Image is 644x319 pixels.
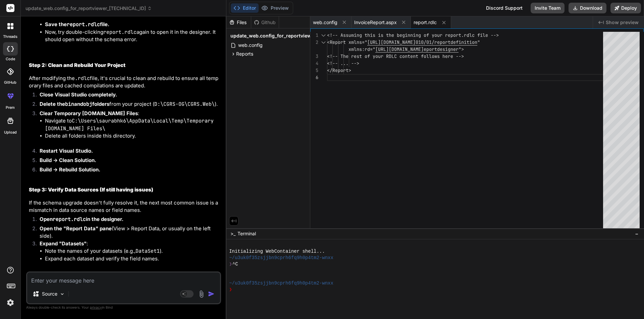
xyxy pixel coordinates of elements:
button: Preview [259,3,291,13]
li: from your project ( ). [34,100,220,110]
p: Always double-check its answers. Your in Bind [26,304,221,311]
span: xmlns:rd=" [348,46,375,52]
button: Deploy [610,3,641,13]
span: <!-- The rest of your RDLC content follo [327,53,434,59]
span: ~/u3uk0f35zsjjbn9cprh6fq9h0p4tm2-wnxx [229,255,333,261]
div: 2 [310,39,318,46]
span: Show preview [606,19,639,26]
li: Navigate to [45,117,220,132]
span: <Report xmlns=" [327,39,367,45]
code: obj [83,101,92,107]
strong: Step 2: Clean and Rebuild Your Project [29,62,125,68]
div: Files [226,19,251,26]
li: Now, try double-clicking again to open it in the designer. It should open without the schema error. [45,28,220,44]
strong: Check your (or wherever you bind the report) [40,270,213,277]
span: update_web.config_for_reportviewer_[TECHNICAL_ID] [230,32,356,39]
span: [URL][DOMAIN_NAME] [367,39,416,45]
strong: Step 3: Verify Data Sources (If still having issues) [29,186,153,193]
label: Upload [4,130,17,135]
label: GitHub [4,80,16,85]
li: Delete all folders inside this directory. [45,132,220,140]
div: 6 [310,74,318,81]
span: "> [459,46,464,52]
strong: Clear Temporary [DOMAIN_NAME] Files [40,110,138,116]
p: Source [42,291,57,297]
span: Initializing WebContainer shell... [229,248,325,255]
strong: Build → Clean Solution. [40,157,96,163]
span: >_ [230,230,235,237]
span: update_web.config_for_reportviewer_[TECHNICAL_ID] [25,5,152,12]
button: − [634,228,640,239]
li: : [34,110,220,148]
span: ~/u3uk0f35zsjjbn9cprh6fq9h0p4tm2-wnxx [229,280,333,287]
img: icon [208,291,215,297]
label: prem [6,105,15,110]
li: Note the names of your datasets (e.g., ). [45,247,220,255]
span: Terminal [237,230,256,237]
span: [URL][DOMAIN_NAME] [375,46,424,52]
code: report.rdlc [67,21,100,28]
li: : [34,240,220,270]
code: D:\CGRS-OG\CGRS.Web\ [154,101,215,107]
label: code [6,56,15,62]
strong: Restart Visual Studio. [40,148,93,154]
code: bin [65,101,74,107]
span: ❯ [229,261,232,267]
strong: Expand "Datasets" [40,240,87,247]
span: </Report> [327,67,351,73]
span: <!-- Assuming this is the beginning of your report [327,32,461,38]
div: Click to collapse the range. [319,32,328,39]
span: ^C [232,261,238,267]
strong: Open in the designer. [40,216,123,222]
span: 010/01/reportdefinition [416,39,477,45]
span: .rdlc file --> [461,32,499,38]
p: If the schema upgrade doesn't fully resolve it, the next most common issue is a mismatch in data ... [29,199,220,214]
button: Download [569,3,606,13]
button: Editor [231,3,259,13]
span: − [635,230,639,237]
label: threads [3,34,17,39]
strong: Delete the and folders [40,101,109,107]
span: privacy [90,305,102,309]
div: Github [251,19,279,26]
li: Expand each dataset and verify the field names. [45,255,220,263]
img: Pick Models [59,291,65,297]
code: InvoiceReport.aspx.cs [68,270,131,277]
p: After modifying the file, it's crucial to clean and rebuild to ensure all temporary files and cac... [29,75,220,90]
code: DataSet1 [136,248,160,254]
span: InvoiceReport.aspx [354,19,397,26]
div: 3 [310,53,318,60]
strong: Build → Rebuild Solution. [40,166,100,173]
span: eportdesigner [424,46,459,52]
img: attachment [198,290,205,298]
button: Invite Team [531,3,565,13]
div: Click to collapse the range. [319,39,328,46]
strong: Save the file. [45,21,109,27]
span: report.rdlc [414,19,437,26]
span: web.config [313,19,337,26]
code: report.rdlc [53,216,86,223]
strong: Open the "Report Data" pane [40,225,112,232]
span: <!-- ... --> [327,60,359,66]
span: " [477,39,480,45]
code: report.rdlc [103,29,137,35]
span: Reports [236,51,253,57]
strong: Close Visual Studio completely. [40,91,117,98]
div: 4 [310,60,318,67]
span: ❯ [229,287,232,293]
span: ws here --> [434,53,464,59]
code: .rdlc [75,75,90,82]
span: web.config [237,41,263,49]
div: Discord Support [482,3,527,13]
code: C:\Users\saurabhk6\AppData\Local\Temp\Temporary [DOMAIN_NAME] Files\ [45,117,217,132]
div: 5 [310,67,318,74]
div: 1 [310,32,318,39]
li: (View > Report Data, or usually on the left side). [34,225,220,240]
img: settings [5,297,16,308]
